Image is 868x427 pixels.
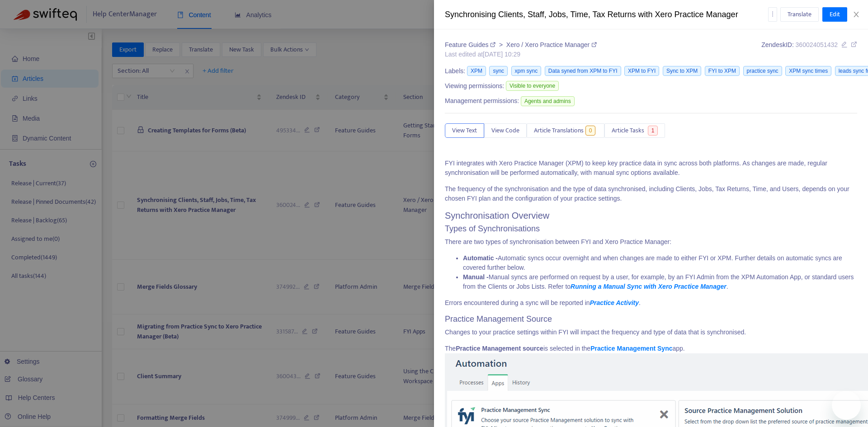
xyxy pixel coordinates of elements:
span: Management permissions: [445,96,519,106]
div: Synchronising Clients, Staff, Jobs, Time, Tax Returns with Xero Practice Manager [445,9,768,21]
span: 1 [648,126,658,136]
button: Article Translations0 [527,123,604,138]
a: Practice Activity [590,299,639,306]
span: more [769,11,776,17]
button: View Code [484,123,527,138]
span: close [853,11,860,18]
span: Data syned from XPM to FYI [545,66,621,76]
h2: Synchronisation Overview [445,210,857,221]
span: Sync to XPM [663,66,701,76]
span: Viewing permissions: [445,81,504,91]
span: Visible to everyone [506,81,559,91]
span: View Code [491,126,519,136]
span: 0 [585,126,596,136]
button: Edit [822,7,847,22]
span: Labels: [445,66,465,76]
button: Article Tasks1 [604,123,665,138]
h3: Types of Synchronisations [445,224,857,234]
button: Close [850,10,863,19]
span: Agents and admins [521,96,575,106]
a: Xero / Xero Practice Manager [506,41,597,48]
span: Edit [830,9,840,19]
button: Translate [780,7,819,22]
span: 360024051432 [796,41,838,48]
iframe: Button to launch messaging window [832,391,861,420]
span: Article Translations [534,126,584,136]
a: Running a Manual Sync with Xero Practice Manager [571,283,726,290]
li: Automatic syncs occur overnight and when changes are made to either FYI or XPM. Further details o... [463,253,857,272]
strong: Practice Management source [456,345,543,352]
div: Last edited at [DATE] 10:29 [445,50,597,59]
p: Changes to your practice settings within FYI will impact the frequency and type of data that is s... [445,328,857,337]
span: Translate [788,9,811,19]
span: FYI to XPM [705,66,740,76]
span: XPM sync times [785,66,831,76]
span: XPM [467,66,486,76]
li: Manual syncs are performed on request by a user, for example, by an FYI Admin from the XPM Automa... [463,272,857,291]
button: View Text [445,123,484,138]
button: more [768,7,777,22]
p: There are two types of synchronisation between FYI and Xero Practice Manager: [445,237,857,247]
p: The frequency of the synchronisation and the type of data synchronised, including Clients, Jobs, ... [445,184,857,203]
strong: Automatic - [463,254,498,262]
strong: Manual - [463,273,489,281]
p: Errors encountered during a sync will be reported in . [445,298,857,308]
a: Feature Guides [445,41,497,48]
h3: Practice Management Source [445,314,857,324]
div: > [445,40,597,50]
span: practice sync [743,66,782,76]
span: XPM to FYI [624,66,659,76]
p: FYI integrates with Xero Practice Manager (XPM) to keep key practice data in sync across both pla... [445,159,857,178]
div: Zendesk ID: [761,40,857,59]
a: Practice Management Sync [590,345,672,352]
span: sync [489,66,508,76]
span: Article Tasks [612,126,644,136]
span: xpm sync [511,66,542,76]
span: View Text [452,126,477,136]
